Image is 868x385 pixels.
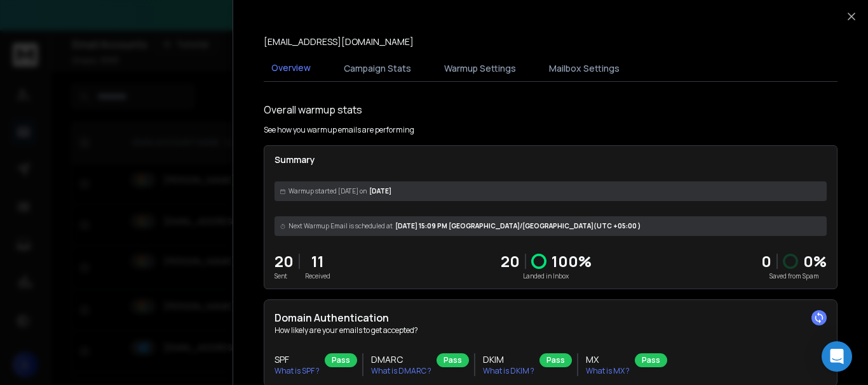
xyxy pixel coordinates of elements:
h3: MX [586,353,630,366]
span: Next Warmup Email is scheduled at [288,221,393,231]
button: Mailbox Settings [541,55,627,82]
p: Landed in Inbox [501,271,592,281]
h3: SPF [275,353,320,366]
h3: DKIM [483,353,534,366]
p: [EMAIL_ADDRESS][DOMAIN_NAME] [264,36,414,48]
p: Sent [275,271,294,281]
button: Warmup Settings [437,55,524,82]
div: [DATE] [275,181,827,201]
div: Pass [635,353,667,367]
p: Saved from Spam [761,271,827,281]
h3: DMARC [371,353,431,366]
p: 20 [501,251,520,271]
p: Received [305,271,330,281]
p: What is DKIM ? [483,366,534,376]
strong: 0 [761,251,771,271]
p: Summary [275,153,827,166]
p: How likely are your emails to get accepted? [275,325,827,336]
div: Pass [325,353,357,367]
h1: Overall warmup stats [264,102,362,117]
div: Open Intercom Messenger [822,341,852,372]
p: 0 % [803,251,827,271]
h2: Domain Authentication [275,310,827,325]
p: See how you warmup emails are performing [264,125,414,135]
button: Campaign Stats [336,55,419,82]
div: [DATE] 15:09 PM [GEOGRAPHIC_DATA]/[GEOGRAPHIC_DATA] (UTC +05:00 ) [275,216,827,236]
div: Pass [437,353,469,367]
p: What is MX ? [586,366,630,376]
div: Pass [539,353,572,367]
button: Overview [264,54,318,83]
p: 100 % [552,251,592,271]
p: 20 [275,251,294,271]
p: 11 [305,251,330,271]
span: Warmup started [DATE] on [288,186,367,196]
p: What is DMARC ? [371,366,431,376]
p: What is SPF ? [275,366,320,376]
